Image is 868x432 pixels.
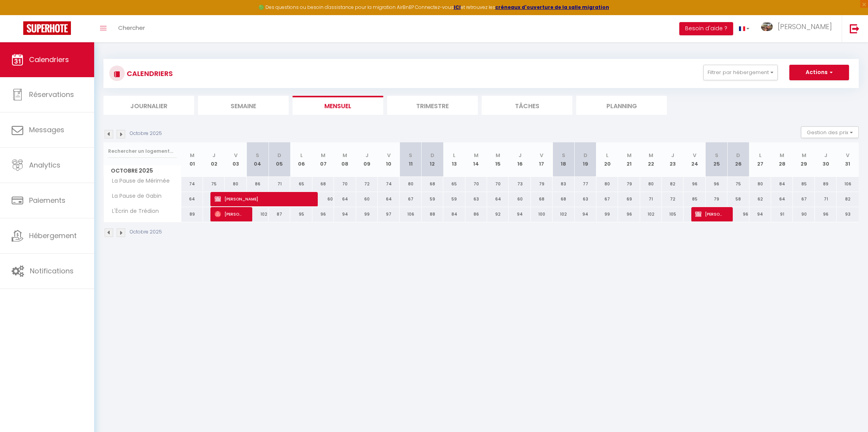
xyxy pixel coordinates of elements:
[247,207,269,221] div: 102
[531,177,553,191] div: 79
[181,192,203,206] div: 64
[474,152,479,159] abbr: M
[531,207,553,221] div: 100
[553,177,574,191] div: 83
[443,142,465,177] th: 13
[649,152,653,159] abbr: M
[130,228,162,236] p: Octobre 2025
[465,192,487,206] div: 63
[454,4,461,10] strong: ICI
[443,177,465,191] div: 65
[29,90,74,99] span: Réservations
[181,207,203,221] div: 89
[103,96,194,115] li: Journalier
[771,177,793,191] div: 84
[575,142,596,177] th: 19
[465,142,487,177] th: 14
[575,207,596,221] div: 94
[562,152,565,159] abbr: S
[553,142,574,177] th: 18
[482,96,572,115] li: Tâches
[531,192,553,206] div: 68
[606,152,608,159] abbr: L
[759,152,761,159] abbr: L
[755,15,842,42] a: ... [PERSON_NAME]
[387,96,478,115] li: Trimestre
[761,22,773,31] img: ...
[706,177,727,191] div: 96
[29,55,69,64] span: Calendriers
[584,152,587,159] abbr: D
[679,22,733,35] button: Besoin d'aide ?
[487,192,509,206] div: 64
[203,142,225,177] th: 02
[334,177,356,191] div: 70
[312,142,334,177] th: 07
[356,192,378,206] div: 60
[793,207,815,221] div: 90
[695,207,724,221] span: [PERSON_NAME]
[487,142,509,177] th: 15
[671,152,674,159] abbr: J
[290,142,312,177] th: 06
[495,4,609,10] strong: créneaux d'ouverture de la salle migration
[815,192,837,206] div: 71
[662,207,684,221] div: 105
[487,207,509,221] div: 92
[400,192,421,206] div: 67
[234,152,238,159] abbr: V
[334,192,356,206] div: 64
[443,207,465,221] div: 84
[531,142,553,177] th: 17
[365,152,369,159] abbr: J
[409,152,412,159] abbr: S
[778,22,832,31] span: [PERSON_NAME]
[321,152,325,159] abbr: M
[693,152,696,159] abbr: V
[312,192,334,206] div: 60
[290,177,312,191] div: 65
[837,177,859,191] div: 106
[312,207,334,221] div: 96
[684,142,705,177] th: 24
[378,142,400,177] th: 10
[356,177,378,191] div: 72
[618,192,640,206] div: 69
[181,177,203,191] div: 74
[378,207,400,221] div: 97
[771,192,793,206] div: 64
[422,177,443,191] div: 68
[727,207,749,221] div: 96
[640,142,662,177] th: 22
[23,21,71,35] img: Super Booking
[293,96,383,115] li: Mensuel
[256,152,259,159] abbr: S
[575,177,596,191] div: 77
[837,207,859,221] div: 93
[596,207,618,221] div: 99
[596,177,618,191] div: 80
[453,152,455,159] abbr: L
[509,192,530,206] div: 60
[780,152,784,159] abbr: M
[269,142,290,177] th: 05
[30,266,74,276] span: Notifications
[356,142,378,177] th: 09
[815,177,837,191] div: 89
[343,152,347,159] abbr: M
[277,152,281,159] abbr: D
[802,152,806,159] abbr: M
[553,192,574,206] div: 68
[509,177,530,191] div: 73
[422,192,443,206] div: 59
[684,177,705,191] div: 96
[618,177,640,191] div: 79
[29,160,60,170] span: Analytics
[727,192,749,206] div: 58
[640,207,662,221] div: 102
[596,142,618,177] th: 20
[540,152,543,159] abbr: V
[824,152,827,159] abbr: J
[706,192,727,206] div: 79
[215,192,309,206] span: [PERSON_NAME]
